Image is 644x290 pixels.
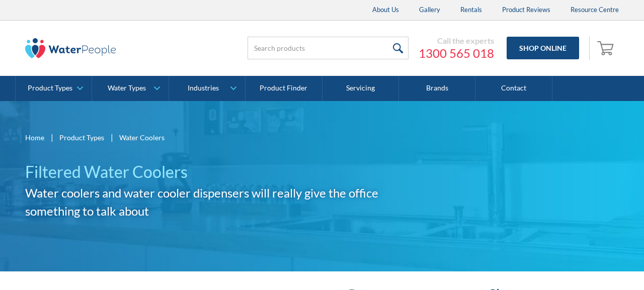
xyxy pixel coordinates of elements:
a: Product Types [16,76,92,101]
div: Water Coolers [119,132,165,143]
a: Contact [475,76,552,101]
div: Water Types [108,84,146,92]
div: Call the experts [419,36,494,46]
a: Shop Online [507,37,579,59]
div: Industries [188,84,219,92]
div: | [49,131,54,143]
div: Product Types [28,84,72,92]
a: Brands [399,76,475,101]
a: Open empty cart [595,36,619,60]
a: 1300 565 018 [419,46,494,61]
a: Home [25,132,44,143]
a: Water Types [92,76,168,101]
a: Servicing [323,76,399,101]
a: Product Types [59,132,104,143]
a: Product Finder [246,76,322,101]
h1: Filtered Water Coolers [25,160,412,184]
div: | [109,131,114,143]
img: shopping cart [597,40,616,56]
a: Industries [169,76,245,101]
input: Search products [248,37,409,59]
img: The Water People [25,38,116,58]
h2: Water coolers and water cooler dispensers will really give the office something to talk about [25,184,412,220]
